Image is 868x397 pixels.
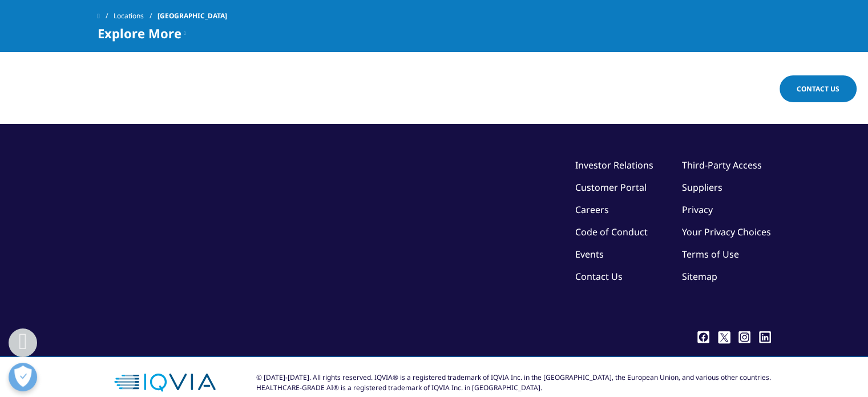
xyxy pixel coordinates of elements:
a: Customer Portal [575,181,647,194]
a: Contact Us [575,270,623,283]
a: Events [575,248,604,260]
span: Explore More [98,26,181,40]
a: Privacy [682,203,713,216]
a: Contact Us [780,75,857,102]
a: Third-Party Access [682,159,762,171]
a: Locations [114,6,158,26]
a: Suppliers [682,181,722,194]
a: Code of Conduct [575,226,648,238]
button: Abrir preferencias [9,363,37,391]
span: Contact Us [797,84,839,94]
div: © [DATE]-[DATE]. All rights reserved. IQVIA® is a registered trademark of IQVIA Inc. in the [GEOG... [256,372,771,393]
span: [GEOGRAPHIC_DATA] [158,6,227,26]
a: Sitemap [682,270,717,283]
a: Your Privacy Choices [682,226,771,238]
a: Careers [575,203,609,216]
a: Investor Relations [575,159,653,171]
a: Terms of Use [682,248,739,260]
